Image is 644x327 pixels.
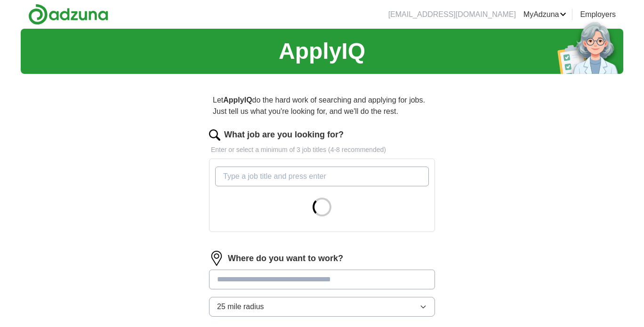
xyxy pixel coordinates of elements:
a: MyAdzuna [523,9,567,20]
span: 25 mile radius [217,301,264,312]
li: [EMAIL_ADDRESS][DOMAIN_NAME] [388,9,516,20]
button: 25 mile radius [209,297,435,317]
img: search.png [209,129,220,141]
label: Where do you want to work? [228,252,343,265]
a: Employers [580,9,616,20]
img: location.png [209,251,224,266]
strong: ApplyIQ [223,96,252,104]
input: Type a job title and press enter [215,167,429,186]
label: What job are you looking for? [224,128,344,141]
p: Enter or select a minimum of 3 job titles (4-8 recommended) [209,145,435,155]
p: Let do the hard work of searching and applying for jobs. Just tell us what you're looking for, an... [209,91,435,121]
h1: ApplyIQ [279,34,365,68]
img: Adzuna logo [28,4,108,25]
